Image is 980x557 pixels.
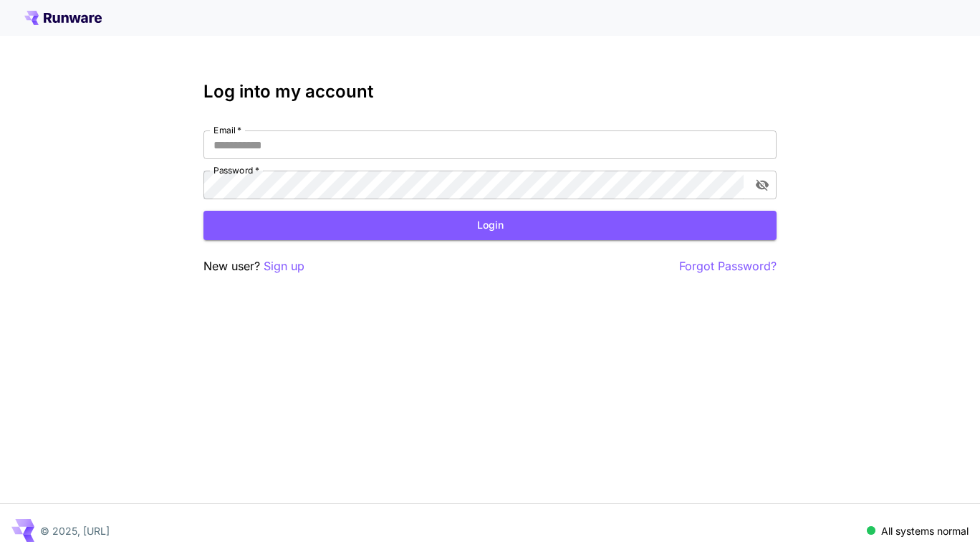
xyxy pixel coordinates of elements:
[264,257,304,275] button: Sign up
[881,523,969,538] p: All systems normal
[749,172,775,198] button: toggle password visibility
[203,257,304,275] p: New user?
[40,523,110,538] p: © 2025, [URL]
[203,211,777,240] button: Login
[203,82,777,102] h3: Log into my account
[213,124,241,136] label: Email
[679,257,777,275] button: Forgot Password?
[213,164,259,176] label: Password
